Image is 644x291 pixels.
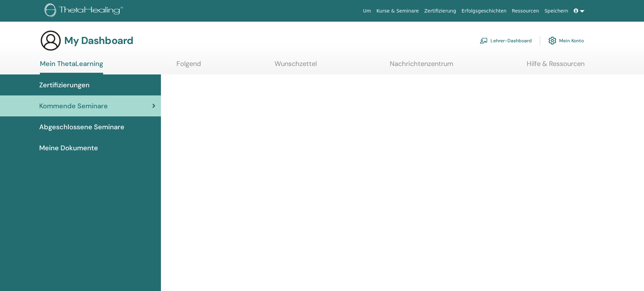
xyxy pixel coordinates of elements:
span: Meine Dokumente [39,143,98,153]
a: Kurse & Seminare [374,5,422,17]
a: Um [360,5,374,17]
img: cog.svg [548,35,556,46]
a: Erfolgsgeschichten [459,5,509,17]
h3: My Dashboard [64,35,133,47]
a: Speichern [542,5,571,17]
img: logo.png [45,3,125,19]
span: Zertifizierungen [39,80,90,90]
a: Mein ThetaLearning [40,60,103,74]
a: Wunschzettel [275,60,317,73]
span: Kommende Seminare [39,101,108,111]
img: chalkboard-teacher.svg [480,38,488,44]
a: Zertifizierung [422,5,459,17]
a: Mein Konto [548,33,584,48]
span: Abgeschlossene Seminare [39,122,124,132]
a: Ressourcen [509,5,542,17]
a: Lehrer-Dashboard [480,33,532,48]
a: Folgend [176,60,201,73]
a: Hilfe & Ressourcen [527,60,585,73]
img: generic-user-icon.jpg [40,30,62,51]
a: Nachrichtenzentrum [390,60,453,73]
